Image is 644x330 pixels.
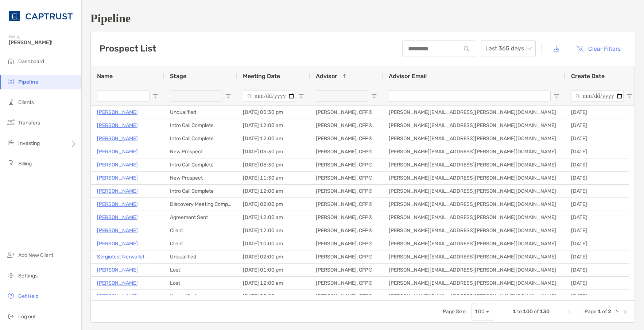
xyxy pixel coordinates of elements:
[383,198,565,211] div: [PERSON_NAME][EMAIL_ADDRESS][PERSON_NAME][DOMAIN_NAME]
[97,121,138,130] p: [PERSON_NAME]
[97,173,138,183] p: [PERSON_NAME]
[565,158,638,171] div: [DATE]
[97,160,138,169] a: [PERSON_NAME]
[540,308,550,315] span: 130
[598,308,601,315] span: 1
[237,172,310,184] div: [DATE] 11:30 am
[310,290,383,303] div: [PERSON_NAME], CFP®
[565,277,638,289] div: [DATE]
[310,224,383,237] div: [PERSON_NAME], CFP®
[7,118,15,127] img: transfers icon
[571,73,605,80] span: Create Date
[18,314,36,320] span: Log out
[18,252,53,258] span: Add New Client
[97,147,138,156] a: [PERSON_NAME]
[7,77,15,86] img: pipeline icon
[100,43,156,54] h3: Prospect List
[565,211,638,224] div: [DATE]
[576,309,582,315] div: Previous Page
[7,97,15,106] img: clients icon
[237,237,310,250] div: [DATE] 10:00 am
[626,93,632,99] button: Open Filter Menu
[97,187,138,196] a: [PERSON_NAME]
[7,271,15,280] img: settings icon
[567,309,573,315] div: First Page
[565,198,638,211] div: [DATE]
[237,264,310,276] div: [DATE] 01:00 pm
[97,226,138,235] a: [PERSON_NAME]
[513,308,516,315] span: 1
[9,3,73,29] img: CAPTRUST Logo
[237,224,310,237] div: [DATE] 12:00 am
[90,12,635,25] h1: Pipeline
[225,93,231,99] button: Open Filter Menu
[371,93,377,99] button: Open Filter Menu
[237,132,310,145] div: [DATE] 12:00 am
[237,119,310,132] div: [DATE] 12:00 am
[237,158,310,171] div: [DATE] 06:30 pm
[164,237,237,250] div: Client
[383,106,565,119] div: [PERSON_NAME][EMAIL_ADDRESS][PERSON_NAME][DOMAIN_NAME]
[623,309,629,315] div: Last Page
[316,73,337,80] span: Advisor
[565,132,638,145] div: [DATE]
[565,237,638,250] div: [DATE]
[243,90,295,102] input: Meeting Date Filter Input
[97,73,113,80] span: Name
[7,159,15,168] img: billing icon
[237,250,310,263] div: [DATE] 02:00 pm
[310,237,383,250] div: [PERSON_NAME], CFP®
[97,265,138,275] a: [PERSON_NAME]
[7,291,15,300] img: get-help icon
[602,308,607,315] span: of
[97,108,138,117] p: [PERSON_NAME]
[565,264,638,276] div: [DATE]
[383,132,565,145] div: [PERSON_NAME][EMAIL_ADDRESS][PERSON_NAME][DOMAIN_NAME]
[164,185,237,197] div: Intro Call Complete
[237,198,310,211] div: [DATE] 02:00 pm
[18,99,34,105] span: Clients
[164,172,237,184] div: New Prospect
[164,250,237,263] div: Unqualified
[464,46,469,51] img: input icon
[383,145,565,158] div: [PERSON_NAME][EMAIL_ADDRESS][PERSON_NAME][DOMAIN_NAME]
[571,41,626,57] button: Clear Filters
[571,90,624,102] input: Create Date Filter Input
[523,308,533,315] span: 100
[164,290,237,303] div: Unqualified
[243,73,280,80] span: Meeting Date
[18,79,38,85] span: Pipeline
[97,200,138,209] a: [PERSON_NAME]
[164,119,237,132] div: Intro Call Complete
[164,132,237,145] div: Intro Call Complete
[310,185,383,197] div: [PERSON_NAME], CFP®
[97,252,144,261] a: Sergiotest Nerwallet
[7,312,15,321] img: logout icon
[565,290,638,303] div: [DATE]
[310,119,383,132] div: [PERSON_NAME], CFP®
[97,213,138,222] a: [PERSON_NAME]
[298,93,304,99] button: Open Filter Menu
[7,250,15,259] img: add_new_client icon
[534,308,539,315] span: of
[237,145,310,158] div: [DATE] 05:30 pm
[389,73,427,80] span: Advisor Email
[310,172,383,184] div: [PERSON_NAME], CFP®
[614,309,620,315] div: Next Page
[170,73,186,80] span: Stage
[97,279,138,288] a: [PERSON_NAME]
[485,41,531,57] span: Last 365 days
[608,308,611,315] span: 2
[97,239,138,248] p: [PERSON_NAME]
[97,292,138,301] p: [PERSON_NAME]
[18,293,38,299] span: Get Help
[164,264,237,276] div: Lost
[164,277,237,289] div: Lost
[18,140,40,146] span: Investing
[565,224,638,237] div: [DATE]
